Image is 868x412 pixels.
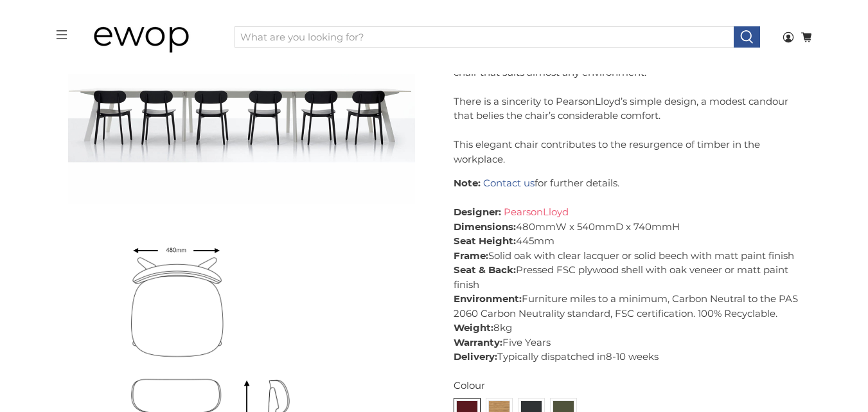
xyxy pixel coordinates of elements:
[454,51,801,166] p: A modern take on traditional timber chairs, PLC is a simple and elegant chair that suits almost a...
[504,206,569,218] a: PearsonLloyd
[454,292,522,305] strong: Environment:
[454,350,497,363] strong: Delivery:
[483,177,535,189] a: Contact us
[454,220,516,233] strong: Dimensions:
[454,206,501,218] strong: Designer:
[454,176,801,364] p: for further details. 480mmW x 540mmD x 740mmH 445mm Solid oak with clear lacquer or solid beech w...
[454,379,801,393] div: Colour
[454,336,502,348] strong: Warranty:
[454,264,516,276] strong: Seat & Back:
[454,321,493,334] strong: Weight:
[454,249,488,262] strong: Frame:
[454,177,481,189] strong: Note:
[497,350,606,363] span: Typically dispatched in
[235,26,734,48] input: What are you looking for?
[454,235,516,247] strong: Seat Height:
